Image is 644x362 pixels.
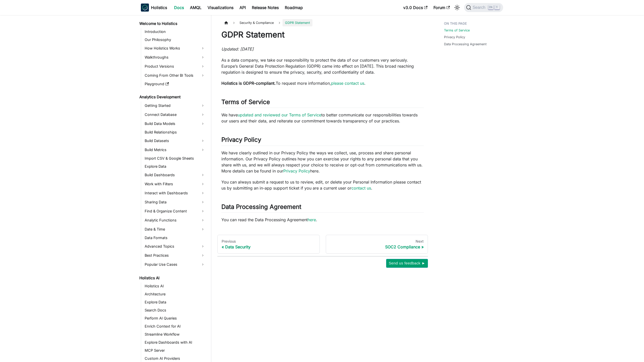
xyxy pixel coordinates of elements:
a: Introduction [143,28,207,35]
a: here [308,217,316,222]
a: updated and reviewed our Terms of Service [238,112,321,117]
a: Architecture [143,291,207,298]
a: Popular Use Cases [143,260,207,268]
a: Enrich Context for AI [143,323,207,330]
em: Updated: [DATE] [221,47,254,52]
div: SOC2 Compliance [330,244,424,249]
a: NextSOC2 Compliance [326,235,428,254]
a: Interact with Dashboards [143,189,207,197]
a: v3.0 Docs [400,4,430,12]
img: Holistics [141,4,149,12]
a: Data Formats [143,234,207,241]
p: We have to better communicate our responsibilities towards our users and their data, and reiterat... [221,112,424,124]
a: Advanced Topics [143,242,207,250]
a: AMQL [187,4,205,12]
a: Analytics Development [138,94,207,101]
nav: Breadcrumbs [221,19,424,26]
a: Build Dashboards [143,171,207,179]
a: API [236,4,249,12]
a: Holistics AI [138,275,207,282]
a: Playground [143,80,207,87]
a: Streamline Workflow [143,331,207,338]
span: Search [471,5,489,10]
a: MCP Server [143,347,207,354]
a: Connect Database [143,111,207,119]
a: Data Processing Agreement [444,42,487,47]
kbd: K [495,5,500,10]
div: Previous [222,239,315,244]
a: Search Docs [143,307,207,314]
a: Product Versions [143,62,207,70]
a: Privacy Policy [444,35,465,39]
a: PreviousData Security [217,235,320,254]
a: Roadmap [282,4,306,12]
a: Best Practices [143,251,207,259]
div: Data Security [222,244,315,249]
a: please contact us [331,81,364,86]
p: As a data company, we take our responsibility to protect the data of our customers very seriously... [221,57,424,75]
a: Custom AI Providers [143,355,207,362]
a: Build Datasets [143,137,207,145]
button: Send us feedback ► [386,259,428,267]
p: You can read the Data Processing Agreement . [221,217,424,223]
p: You can always submit a request to us to review, edit, or delete your Personal Information please... [221,179,424,191]
a: Explore Data [143,299,207,306]
a: Release Notes [249,4,282,12]
a: Build Metrics [143,146,207,154]
a: Explore Dashboards with AI [143,339,207,346]
h2: Privacy Policy [221,136,424,146]
a: Holistics AI [143,283,207,290]
a: Coming From Other BI Tools [143,71,207,79]
h2: Data Processing Agreement [221,203,424,213]
a: Walkthroughs [143,53,207,61]
a: Visualizations [205,4,236,12]
a: Home page [221,19,231,26]
a: Docs [171,4,187,12]
h2: Terms of Service [221,98,424,108]
a: Work with Filters [143,180,207,188]
a: Getting Started [143,102,207,110]
nav: Docs sidebar [136,15,211,362]
p: To request more information, . [221,80,424,86]
span: Send us feedback ► [389,260,425,266]
h1: GDPR Statement [221,30,424,40]
a: Date & Time [143,225,207,233]
strong: Holistics is GDPR-compliant. [221,81,276,86]
a: Forum [430,4,453,12]
nav: Docs pages [217,235,428,254]
a: Build Relationships [143,129,207,136]
a: How Holistics Works [143,44,207,52]
a: Import CSV & Google Sheets [143,155,207,162]
div: Next [330,239,424,244]
a: Privacy Policy [283,168,310,173]
a: Our Philosophy [143,36,207,43]
span: GDPR Statement [283,19,312,26]
a: Terms of Service [444,28,470,33]
a: Build Data Models [143,120,207,128]
a: Perform AI Queries [143,315,207,322]
span: Security & Compliance [237,19,276,26]
button: Switch between dark and light mode (currently light mode) [453,4,461,12]
a: HolisticsHolistics [141,4,167,12]
a: Analytic Functions [143,216,207,224]
a: Find & Organize Content [143,207,207,215]
b: Holistics [151,5,167,11]
p: We have clearly outlined in our Privacy Policy the ways we collect, use, process and share person... [221,150,424,174]
a: contact us [351,186,371,191]
a: Explore Data [143,163,207,170]
a: Welcome to Holistics [138,20,207,27]
button: Search (Ctrl+K) [464,3,503,12]
a: Sharing Data [143,198,207,206]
